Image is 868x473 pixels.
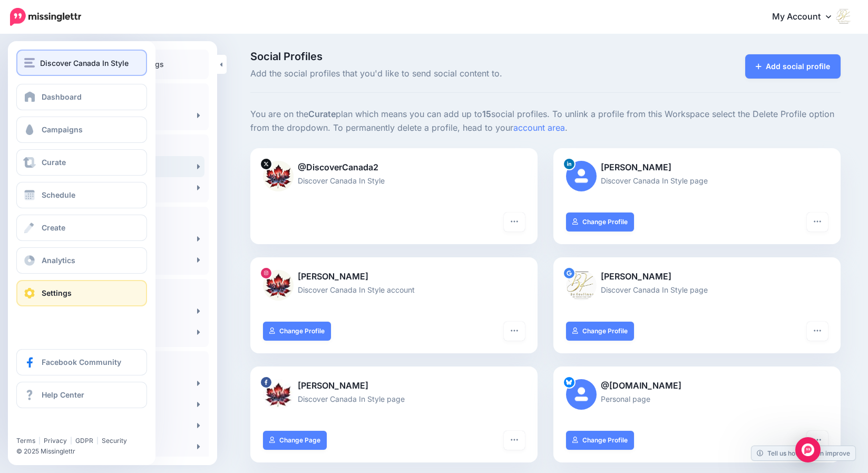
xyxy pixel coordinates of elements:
a: Dashboard [16,84,147,110]
a: Add social profile [745,54,841,79]
a: Security [102,437,127,445]
a: Change Profile [263,322,331,341]
p: @DiscoverCanada2 [263,161,525,175]
img: menu.png [24,58,35,67]
a: Campaigns [16,117,147,143]
img: _qdn3WdC-89374.png [263,161,294,191]
a: GDPR [75,437,93,445]
img: 514363325_10235939477254664_6167882972978655846_n-bsa154323.jpg [263,379,294,410]
a: Analytics [16,247,147,274]
span: Curate [42,158,66,167]
a: Facebook Community [16,349,147,375]
span: Schedule [42,190,75,199]
a: Help Center [16,382,147,408]
img: Missinglettr [10,8,81,26]
span: Dashboard [42,92,82,101]
p: [PERSON_NAME] [566,270,828,284]
span: Discover Canada In Style [40,57,129,69]
span: Campaigns [42,125,83,134]
p: Discover Canada In Style page [263,393,525,405]
img: user_default_image.png [566,379,597,410]
a: Privacy [44,437,67,445]
img: user_default_image.png [566,161,597,191]
a: Change Profile [566,431,634,450]
a: Create [16,215,147,241]
p: Personal page [566,393,828,405]
a: account area [513,122,565,133]
b: Curate [308,109,336,119]
a: Schedule [16,182,147,208]
p: Discover Canada In Style account [263,284,525,296]
img: 503404033_17845839114509618_9033874458202905037_n-bsa154643.jpg [263,270,294,301]
a: Curate [16,149,147,176]
a: Change Profile [566,322,634,341]
span: Add the social profiles that you'd like to send social content to. [250,67,639,81]
span: | [38,437,41,445]
p: [PERSON_NAME] [566,161,828,175]
p: [PERSON_NAME] [263,270,525,284]
span: Help Center [42,390,84,399]
a: Terms [16,437,35,445]
span: Facebook Community [42,358,121,366]
button: Discover Canada In Style [16,50,147,76]
a: Tell us how we can improve [752,446,855,460]
span: Create [42,223,65,232]
b: 15 [482,109,491,119]
img: ACg8ocKXglD1UdKIND7T9cqoYhgOHZX6OprPRzWXjI4JL-RgvHDfq0QeCws96-c-89283.png [566,270,597,301]
div: Open Intercom Messenger [795,437,821,462]
a: Settings [16,280,147,306]
p: [PERSON_NAME] [263,379,525,393]
a: My Account [762,4,852,30]
p: Discover Canada In Style [263,175,525,187]
iframe: Twitter Follow Button [16,421,98,432]
span: Analytics [42,256,75,265]
p: You are on the plan which means you can add up to social profiles. To unlink a profile from this ... [250,108,841,135]
span: | [70,437,72,445]
span: | [96,437,99,445]
a: Change Profile [566,213,634,231]
a: Change Page [263,431,327,450]
li: © 2025 Missinglettr [16,446,155,457]
span: Settings [42,288,72,297]
p: Discover Canada In Style page [566,175,828,187]
span: Social Profiles [250,51,639,62]
p: Discover Canada In Style page [566,284,828,296]
p: @[DOMAIN_NAME] [566,379,828,393]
